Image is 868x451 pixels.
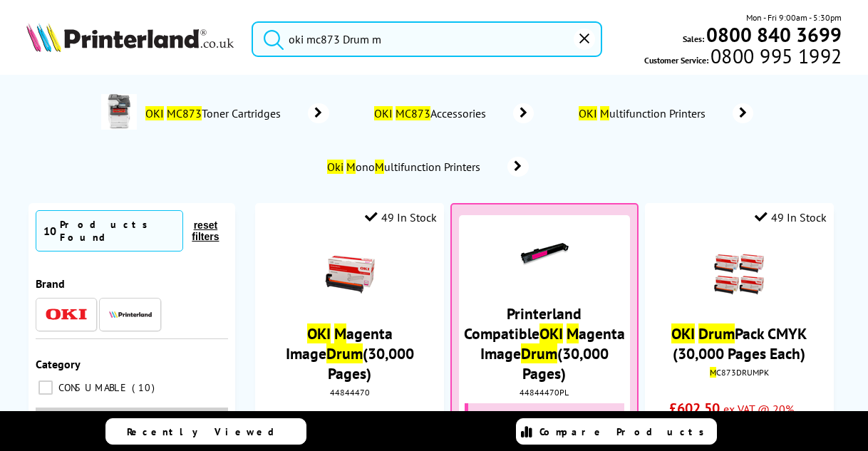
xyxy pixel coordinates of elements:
span: Mon - Fri 9:00am - 5:30pm [746,11,842,24]
div: Save Compared to the original [465,403,625,443]
input: CONSUMABLE 10 [38,380,53,395]
a: OKI MC873Accessories [372,103,534,123]
img: OKI-MC873-conspage.jpg [101,94,137,130]
a: OKI DrumPack CMYK (30,000 Pages Each) [671,323,807,363]
mark: OKI [579,106,597,120]
b: 0800 840 3699 [706,21,842,48]
span: Sales: [683,32,704,46]
span: ultifunction Printers [577,106,711,120]
img: OKI [45,309,88,321]
span: ex VAT @ 20% [723,402,794,416]
mark: M [567,323,579,343]
mark: M [710,367,716,378]
div: 44844470PL [463,387,627,398]
button: reset filters [183,219,228,243]
div: 49 In Stock [755,210,827,224]
img: OKI-44844470-MagentaDrum-Small.gif [325,249,375,299]
img: OKI-MC883-CMYKDrums-Small.gif [714,249,764,299]
div: 49 In Stock [365,210,437,224]
span: Customer Service: [644,49,842,67]
mark: OKI [307,323,331,343]
img: K15382ZA-small.gif [520,229,569,279]
div: 44844470 [266,387,433,398]
img: Printerland Logo [26,23,234,52]
span: £602.50 [669,399,720,418]
a: 0800 840 3699 [704,28,842,41]
mark: MC873 [167,106,202,120]
mark: Drum [698,323,735,343]
input: Search [252,21,601,57]
a: Compare Products [516,418,717,445]
mark: Drum [326,343,363,363]
span: 10 [43,224,56,238]
mark: OKI [374,106,393,120]
mark: M [375,160,384,174]
span: Compare Products [539,425,712,438]
a: Recently Viewed [105,418,306,445]
span: Toner Cartridges [144,106,287,120]
mark: M [346,160,356,174]
span: 10 [132,381,158,394]
span: Category [36,357,81,371]
a: OKI MC873Toner Cartridges [144,94,329,133]
mark: OKI [145,106,164,120]
a: Printerland CompatibleOKI Magenta ImageDrum(30,000 Pages) [464,304,625,383]
mark: OKI [539,323,563,343]
span: 0800 995 1992 [708,49,842,63]
span: Accessories [372,106,492,120]
mark: Oki [327,160,343,174]
mark: MC873 [396,106,430,120]
span: CONSUMABLE [55,381,130,394]
a: Oki MonoMultifunction Printers [326,157,529,177]
img: Printerland [109,311,152,318]
span: Recently Viewed [127,425,289,438]
span: ono ultifunction Printers [326,160,486,174]
span: Brand [36,276,65,291]
mark: M [600,106,609,120]
a: OKI Multifunction Printers [577,103,753,123]
div: C873DRUMPK [656,367,823,378]
a: Printerland Logo [26,23,234,55]
a: OKI Magenta ImageDrum(30,000 Pages) [286,323,414,383]
mark: M [334,323,346,343]
span: £50.80 [502,409,536,423]
div: Products Found [60,218,175,244]
mark: OKI [671,323,695,343]
mark: Drum [521,343,557,363]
